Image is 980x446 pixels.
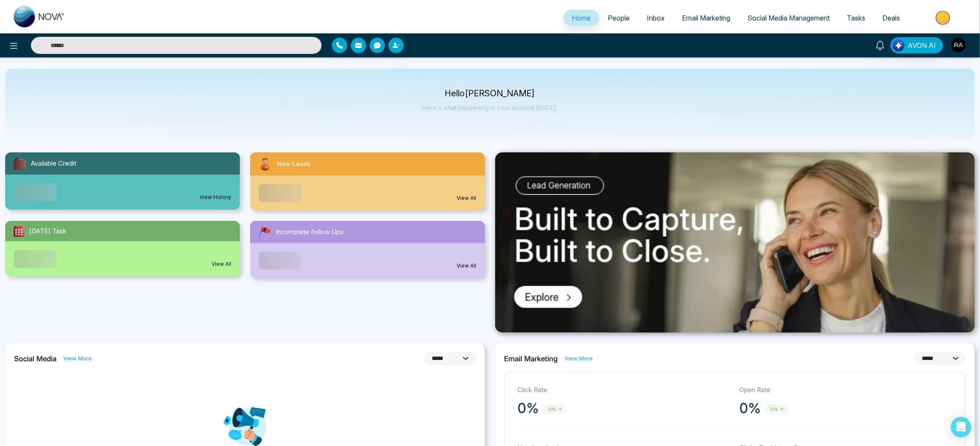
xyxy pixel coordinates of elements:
img: Market-place.gif [913,8,975,27]
span: Social Media Management [747,14,830,22]
a: View More [63,354,92,363]
span: New Leads [277,159,311,169]
img: User Avatar [951,38,966,52]
img: followUps.svg [257,224,272,240]
a: View All [457,194,476,202]
span: [DATE] Task [29,226,66,236]
h2: Email Marketing [504,354,558,363]
img: todayTask.svg [12,224,26,238]
span: 0% [544,404,567,414]
a: Deals [874,10,908,26]
a: New LeadsView All [245,152,490,211]
img: Nova CRM Logo [14,6,65,27]
span: Incomplete Follow Ups [276,227,344,237]
a: View More [565,354,593,363]
a: View All [212,260,231,268]
img: Lead Flow [893,39,905,51]
p: 0% [739,400,761,417]
h2: Social Media [14,354,57,363]
span: People [608,14,630,22]
div: Open Intercom Messenger [951,417,971,437]
img: availableCredit.svg [12,156,27,171]
span: AVON AI [908,40,936,51]
p: Click Rate [517,385,731,395]
span: Home [572,14,591,22]
p: 0% [517,400,539,417]
p: Hello [PERSON_NAME] [423,90,558,97]
a: Inbox [638,10,673,26]
p: Open Rate [739,385,953,395]
a: Tasks [838,10,874,26]
a: View History [200,193,231,201]
img: newLeads.svg [257,156,273,172]
span: 0% [766,404,789,414]
span: Available Credit [31,159,76,169]
span: Tasks [847,14,865,22]
a: Incomplete Follow UpsView All [245,221,490,278]
a: Home [563,10,599,26]
a: View All [457,262,476,270]
span: Deals [882,14,900,22]
span: Email Marketing [682,14,730,22]
p: Here's what happening in your account [DATE]. [423,104,558,111]
img: . [495,152,975,333]
span: Inbox [647,14,665,22]
button: AVON AI [890,37,943,54]
a: People [599,10,638,26]
a: Social Media Management [739,10,838,26]
a: Email Marketing [673,10,739,26]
